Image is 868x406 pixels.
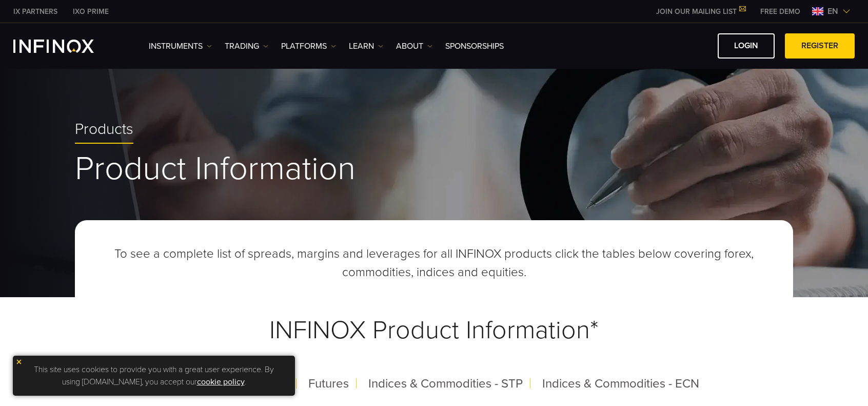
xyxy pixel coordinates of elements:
[349,40,383,52] a: Learn
[6,6,65,17] a: INFINOX
[281,40,336,52] a: PLATFORMS
[225,40,268,52] a: TRADING
[15,358,23,365] img: yellow close icon
[13,40,118,53] a: INFINOX Logo
[718,33,775,59] a: LOGIN
[65,6,116,17] a: INFINOX
[75,151,793,186] h1: Product Information
[396,40,432,52] a: ABOUT
[542,376,699,391] span: Indices & Commodities - ECN
[149,40,212,52] a: Instruments
[100,290,768,371] h3: INFINOX Product Information*
[823,5,842,17] span: en
[785,33,855,59] a: REGISTER
[197,377,245,387] a: cookie policy
[75,120,133,139] span: Products
[100,245,768,282] p: To see a complete list of spreads, margins and leverages for all INFINOX products click the table...
[308,376,349,391] span: Futures
[18,361,290,391] p: This site uses cookies to provide you with a great user experience. By using [DOMAIN_NAME], you a...
[445,40,504,52] a: SPONSORSHIPS
[368,376,523,391] span: Indices & Commodities - STP
[648,7,753,16] a: JOIN OUR MAILING LIST
[753,6,808,17] a: INFINOX MENU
